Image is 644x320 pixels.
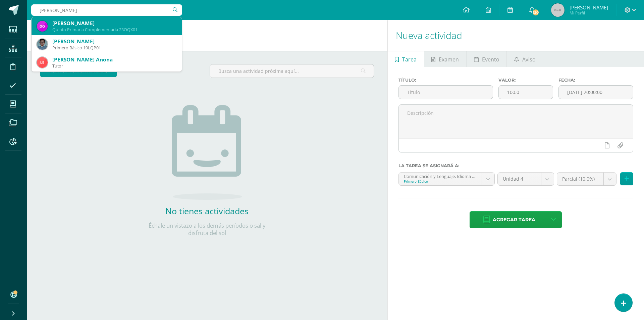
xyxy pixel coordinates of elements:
[559,86,633,99] input: Fecha de entrega
[493,212,535,228] span: Agregar tarea
[404,179,477,184] div: Primero Básico
[31,4,182,16] input: Busca un usuario...
[507,51,543,67] a: Aviso
[52,38,176,45] div: [PERSON_NAME]
[503,173,536,185] span: Unidad 4
[467,51,506,67] a: Evento
[52,63,176,69] div: Tutor
[532,9,539,16] span: 120
[140,222,274,237] p: Échale un vistazo a los demás períodos o sal y disfruta del sol
[439,51,459,67] span: Examen
[482,51,499,67] span: Evento
[388,51,424,67] a: Tarea
[37,57,48,68] img: 11e518e0020c39cfbb8f13f054254a24.png
[557,173,616,185] a: Parcial (10.0%)
[398,78,493,83] label: Título:
[570,10,608,16] span: Mi Perfil
[35,20,379,51] h1: Actividades
[570,4,608,11] span: [PERSON_NAME]
[402,51,417,67] span: Tarea
[396,20,636,51] h1: Nueva actividad
[498,78,553,83] label: Valor:
[52,56,176,63] div: [PERSON_NAME] Anona
[140,205,274,217] h2: No tienes actividades
[52,27,176,33] div: Quinto Primaria Complementaria 23OQX01
[399,86,493,99] input: Título
[52,45,176,51] div: Primero Básico 19LQP01
[499,86,553,99] input: Puntos máximos
[37,21,48,32] img: 850ccb4f7f2d222b921f757169d61bbb.png
[522,51,536,67] span: Aviso
[52,20,176,27] div: [PERSON_NAME]
[399,173,494,185] a: Comunicación y Lenguaje, Idioma Español 'A'Primero Básico
[558,78,633,83] label: Fecha:
[37,39,48,50] img: 125dc687933de938b70ff0ac6afa9910.png
[172,105,242,200] img: no_activities.png
[424,51,466,67] a: Examen
[498,173,554,185] a: Unidad 4
[562,173,598,185] span: Parcial (10.0%)
[398,163,633,168] label: La tarea se asignará a:
[210,64,373,78] input: Busca una actividad próxima aquí...
[551,3,565,17] img: 45x45
[404,173,477,179] div: Comunicación y Lenguaje, Idioma Español 'A'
